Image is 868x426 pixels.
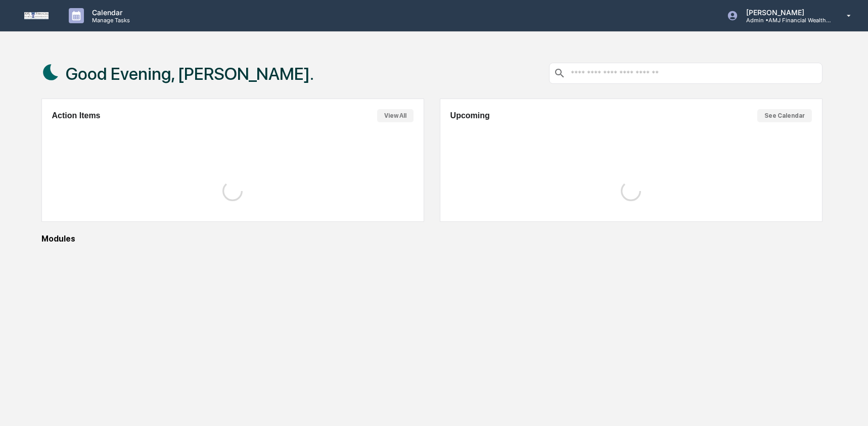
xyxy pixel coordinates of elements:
[52,111,101,120] h2: Action Items
[66,64,314,84] h1: Good Evening, [PERSON_NAME].
[450,111,490,120] h2: Upcoming
[757,109,812,122] button: See Calendar
[41,234,823,244] div: Modules
[84,17,135,24] p: Manage Tasks
[738,8,832,17] p: [PERSON_NAME]
[84,8,135,17] p: Calendar
[24,12,49,20] img: logo
[377,109,414,122] button: View All
[738,17,832,24] p: Admin • AMJ Financial Wealth Management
